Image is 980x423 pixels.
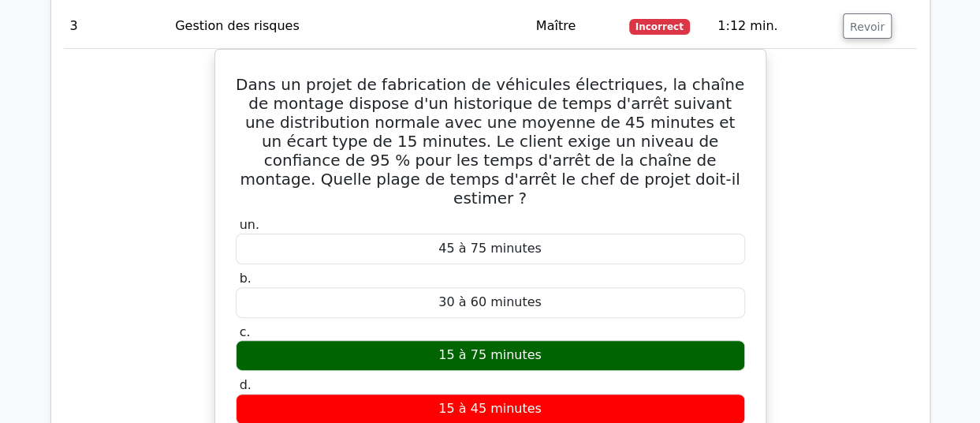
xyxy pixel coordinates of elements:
[438,294,542,309] font: 30 à 60 minutes
[843,13,892,39] button: Revoir
[240,324,251,339] font: c.
[717,18,777,33] font: 1:12 min.
[536,18,576,33] font: Maître
[438,401,542,416] font: 15 à 45 minutes
[240,377,252,392] font: d.
[175,18,300,33] font: Gestion des risques
[70,18,78,33] font: 3
[438,347,542,362] font: 15 à 75 minutes
[236,75,744,208] font: Dans un projet de fabrication de véhicules électriques, la chaîne de montage dispose d'un histori...
[240,217,259,232] font: un.
[438,241,542,256] font: 45 à 75 minutes
[240,271,252,286] font: b.
[635,21,684,32] font: Incorrect
[850,20,885,32] font: Revoir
